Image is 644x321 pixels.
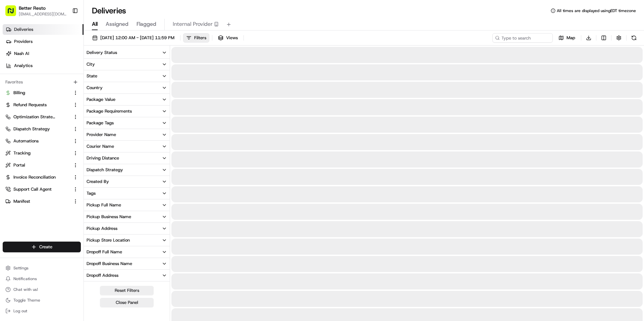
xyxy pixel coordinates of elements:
[3,48,84,59] a: Nash AI
[5,150,70,156] a: Tracking
[84,59,170,70] button: City
[183,33,209,43] button: Filters
[13,308,27,314] span: Log out
[87,226,117,232] div: Pickup Address
[87,61,95,67] div: City
[87,73,97,79] div: State
[5,138,70,144] a: Automations
[173,20,213,28] span: Internal Provider
[7,27,122,38] p: Welcome 👋
[5,114,70,120] a: Optimization Strategy
[21,104,49,109] span: Regen Pajulas
[13,287,38,292] span: Chat with us!
[13,186,52,192] span: Support Call Agent
[5,174,70,180] a: Invoice Reconciliation
[13,198,30,204] span: Manifest
[5,90,70,96] a: Billing
[3,274,81,283] button: Notifications
[84,117,170,129] button: Package Tags
[84,199,170,211] button: Pickup Full Name
[84,141,170,152] button: Courier Name
[87,120,114,126] div: Package Tags
[3,242,81,252] button: Create
[13,276,37,281] span: Notifications
[87,97,115,103] div: Package Value
[13,104,19,110] img: 1736555255976-a54dd68f-1ca7-489b-9aae-adbdc363a1c4
[13,174,56,180] span: Invoice Reconciliation
[3,296,81,305] button: Toggle Theme
[19,5,46,11] button: Better Resto
[3,136,81,146] button: Automations
[63,150,108,156] span: API Documentation
[13,298,40,303] span: Toggle Theme
[3,285,81,294] button: Chat with us!
[87,155,119,161] div: Driving Distance
[89,33,177,43] button: [DATE] 12:00 AM - [DATE] 11:59 PM
[54,147,110,159] a: 💻API Documentation
[3,306,81,316] button: Log out
[13,265,29,271] span: Settings
[87,143,114,149] div: Courier Name
[5,162,70,168] a: Portal
[5,186,70,192] a: Support Call Agent
[84,164,170,176] button: Dispatch Strategy
[215,33,241,43] button: Views
[57,150,62,156] div: 💻
[87,108,132,114] div: Package Requirements
[3,112,81,122] button: Optimization Strategy
[557,8,636,13] span: All times are displayed using EDT timezone
[13,138,39,144] span: Automations
[7,150,12,156] div: 📗
[3,36,84,47] a: Providers
[87,167,123,173] div: Dispatch Strategy
[87,85,103,91] div: Country
[7,64,19,76] img: 1736555255976-a54dd68f-1ca7-489b-9aae-adbdc363a1c4
[555,33,578,43] button: Map
[3,3,69,19] button: Better Resto[EMAIL_ADDRESS][DOMAIN_NAME]
[17,43,111,50] input: Clear
[92,5,126,16] h1: Deliveries
[87,261,132,267] div: Dropoff Business Name
[84,176,170,187] button: Created By
[100,35,174,41] span: [DATE] 12:00 AM - [DATE] 11:59 PM
[84,211,170,222] button: Pickup Business Name
[84,270,170,281] button: Dropoff Address
[19,11,67,17] button: [EMAIL_ADDRESS][DOMAIN_NAME]
[13,150,31,156] span: Tracking
[114,66,122,74] button: Start new chat
[14,63,33,69] span: Analytics
[100,298,154,307] button: Close Panel
[84,188,170,199] button: Tags
[3,196,81,207] button: Manifest
[567,35,575,41] span: Map
[84,47,170,58] button: Delivery Status
[3,87,81,98] button: Billing
[84,246,170,258] button: Dropoff Full Name
[3,184,81,195] button: Support Call Agent
[3,160,81,171] button: Portal
[13,162,25,168] span: Portal
[87,237,130,243] div: Pickup Store Location
[14,39,33,45] span: Providers
[87,179,109,185] div: Created By
[84,70,170,82] button: State
[13,126,50,132] span: Dispatch Strategy
[7,87,43,92] div: Past conversations
[3,172,81,183] button: Invoice Reconciliation
[3,100,81,110] button: Refund Requests
[7,98,17,108] img: Regen Pajulas
[87,190,96,196] div: Tags
[87,214,131,220] div: Pickup Business Name
[100,286,154,295] button: Reset Filters
[47,166,81,171] a: Powered byPylon
[84,106,170,117] button: Package Requirements
[14,64,26,76] img: 9188753566659_6852d8bf1fb38e338040_72.png
[30,71,92,76] div: We're available if you need us!
[87,132,116,138] div: Provider Name
[629,33,639,43] button: Refresh
[4,147,54,159] a: 📗Knowledge Base
[13,102,47,108] span: Refund Requests
[67,166,81,171] span: Pylon
[492,33,553,43] input: Type to search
